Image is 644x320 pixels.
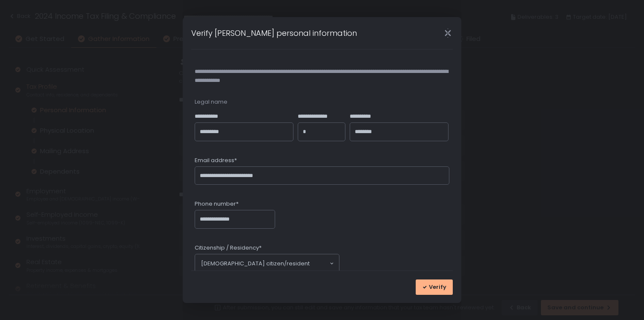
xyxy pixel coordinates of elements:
div: Legal name [195,98,449,106]
input: Search for option [310,259,329,268]
span: [DEMOGRAPHIC_DATA] citizen/resident [201,259,310,268]
div: Search for option [195,254,339,273]
span: Citizenship / Residency* [195,244,262,252]
h1: Verify [PERSON_NAME] personal information [191,27,357,39]
button: Verify [416,279,453,295]
span: Email address* [195,157,237,164]
div: Close [434,28,461,38]
span: Verify [429,283,446,291]
span: Phone number* [195,200,239,208]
